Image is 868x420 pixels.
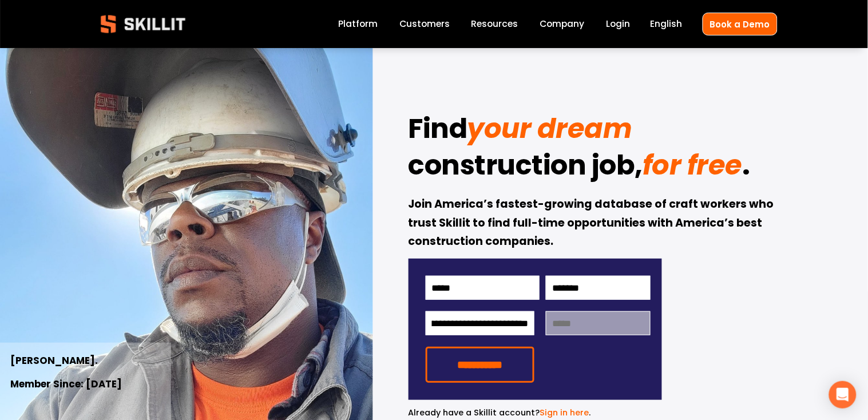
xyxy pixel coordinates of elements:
a: folder dropdown [471,17,518,32]
em: your dream [467,109,632,148]
strong: Join America’s fastest-growing database of craft workers who trust Skillit to find full-time oppo... [409,196,776,252]
span: English [651,17,683,30]
a: Book a Demo [703,13,778,35]
div: Open Intercom Messenger [829,381,857,409]
span: Already have a Skillit account? [409,407,540,418]
a: Sign in here [540,407,589,418]
em: for free [643,146,742,184]
a: Company [540,17,585,32]
a: Customers [399,17,450,32]
a: Platform [338,17,378,32]
strong: construction job, [409,144,643,191]
a: Login [607,17,631,32]
strong: . [743,144,751,191]
strong: Find [409,108,467,154]
strong: Member Since: [DATE] [10,377,122,393]
span: Resources [471,17,518,30]
img: Skillit [91,7,195,41]
p: . [409,406,662,419]
strong: [PERSON_NAME]. [10,353,98,370]
div: language picker [651,17,683,32]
